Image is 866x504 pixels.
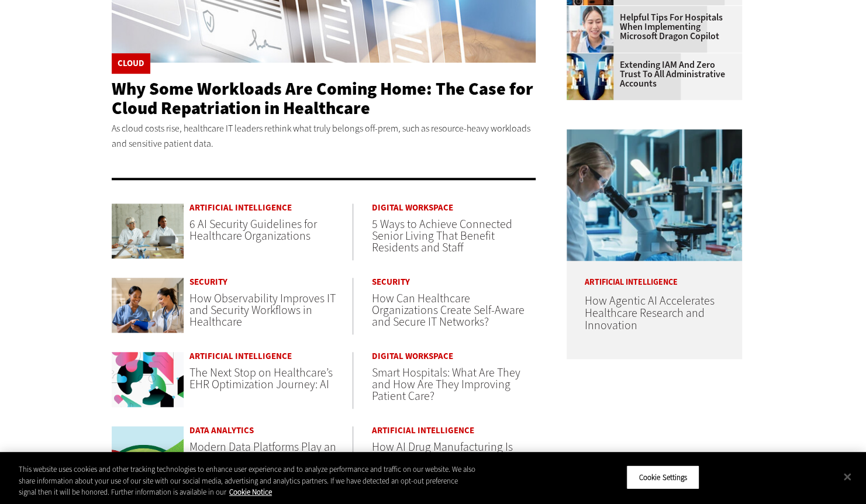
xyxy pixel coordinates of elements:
[626,465,699,489] button: Cookie Settings
[112,121,536,151] p: As cloud costs rise, healthcare IT leaders rethink what truly belongs off-prem, such as resource-...
[372,439,513,467] a: How AI Drug Manufacturing Is Changing the Game
[189,291,336,330] a: How Observability Improves IT and Security Workflows in Healthcare
[372,426,536,435] a: Artificial Intelligence
[834,464,860,489] button: Close
[372,278,536,286] a: Security
[189,426,353,435] a: Data Analytics
[567,6,613,53] img: Doctor using phone to dictate to tablet
[189,352,353,361] a: Artificial Intelligence
[567,53,619,63] a: abstract image of woman with pixelated face
[19,464,477,498] div: This website uses cookies and other tracking technologies to enhance user experience and to analy...
[189,203,353,212] a: Artificial Intelligence
[372,203,536,212] a: Digital Workspace
[189,216,317,244] a: 6 AI Security Guidelines for Healthcare Organizations
[567,129,742,261] img: scientist looks through microscope in lab
[112,77,533,120] a: Why Some Workloads Are Coming Home: The Case for Cloud Repatriation in Healthcare
[229,487,272,497] a: More information about your privacy
[189,278,353,286] a: Security
[112,426,184,481] img: illustration of colorful farms and hills
[372,365,520,404] a: Smart Hospitals: What Are They and How Are They Improving Patient Care?
[567,6,619,15] a: Doctor using phone to dictate to tablet
[189,439,340,467] a: Modern Data Platforms Play an Important Role in Healthcare AI
[567,60,735,88] a: Extending IAM and Zero Trust to All Administrative Accounts
[567,53,613,100] img: abstract image of woman with pixelated face
[372,291,525,330] a: How Can Healthcare Organizations Create Self-Aware and Secure IT Networks?
[112,278,184,333] img: Nurse and doctor coordinating
[372,352,536,361] a: Digital Workspace
[567,261,742,286] p: Artificial Intelligence
[112,352,184,407] img: abstract illustration of person using EHR on computer surrounded by flowers and clouds
[584,293,714,333] a: How Agentic AI Accelerates Healthcare Research and Innovation
[567,13,735,41] a: Helpful Tips for Hospitals When Implementing Microsoft Dragon Copilot
[189,365,333,392] a: The Next Stop on Healthcare’s EHR Optimization Journey: AI
[118,59,144,68] a: Cloud
[372,216,512,256] a: 5 Ways to Achieve Connected Senior Living That Benefit Residents and Staff
[112,203,184,258] img: Doctors meeting in the office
